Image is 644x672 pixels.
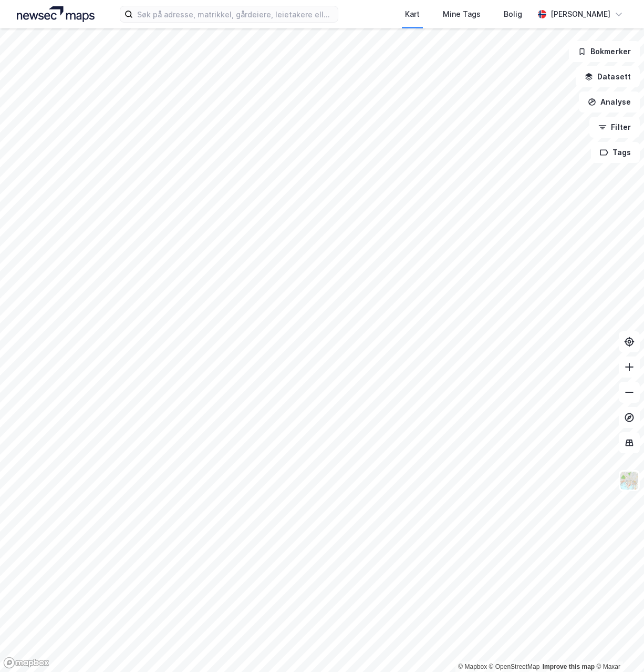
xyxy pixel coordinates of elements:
[579,91,640,113] button: Analyse
[17,6,95,22] img: logo.a4113a55bc3d86da70a041830d287a7e.svg
[591,622,644,672] iframe: Chat Widget
[569,41,640,62] button: Bokmerker
[443,8,481,21] div: Mine Tags
[489,663,540,670] a: OpenStreetMap
[405,8,420,21] div: Kart
[550,8,610,21] div: [PERSON_NAME]
[543,663,595,670] a: Improve this map
[133,6,338,22] input: Søk på adresse, matrikkel, gårdeiere, leietakere eller personer
[504,8,522,21] div: Bolig
[458,663,487,670] a: Mapbox
[3,657,49,669] a: Mapbox homepage
[591,142,640,163] button: Tags
[619,471,639,491] img: Z
[576,66,640,87] button: Datasett
[589,117,640,138] button: Filter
